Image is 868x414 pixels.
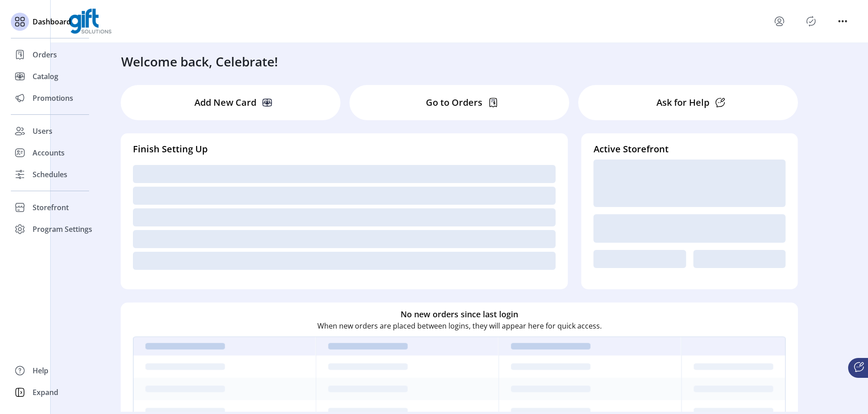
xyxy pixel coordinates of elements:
[33,365,48,376] span: Help
[594,142,786,156] h4: Active Storefront
[804,14,818,28] button: Publisher Panel
[33,202,69,213] span: Storefront
[33,16,71,27] span: Dashboard
[33,93,73,103] span: Promotions
[33,387,58,398] span: Expand
[133,142,556,156] h4: Finish Setting Up
[194,96,256,109] p: Add New Card
[33,147,65,158] span: Accounts
[33,49,57,60] span: Orders
[33,126,52,136] span: Users
[317,320,602,331] p: When new orders are placed between logins, they will appear here for quick access.
[401,308,518,320] h6: No new orders since last login
[33,169,67,180] span: Schedules
[33,71,58,82] span: Catalog
[121,52,278,71] h3: Welcome back, Celebrate!
[772,14,787,28] button: menu
[33,224,92,235] span: Program Settings
[426,96,482,109] p: Go to Orders
[835,14,850,28] button: menu
[69,9,112,34] img: logo
[656,96,709,109] p: Ask for Help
